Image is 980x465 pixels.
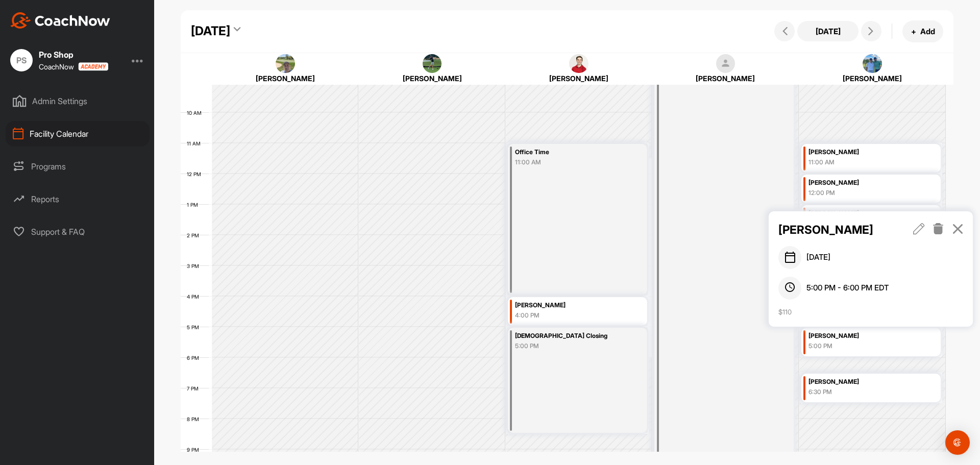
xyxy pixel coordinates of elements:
img: CoachNow acadmey [78,62,108,71]
div: [DATE] [191,22,230,40]
div: [PERSON_NAME] [225,73,346,84]
div: Admin Settings [6,88,150,114]
div: 5:00 PM [808,341,917,351]
div: 5:00 PM [515,341,623,351]
div: Facility Calendar [6,121,150,146]
img: square_d106af1cbb243ddbf65b256467a49084.jpg [569,54,589,74]
div: 10 AM [181,110,212,116]
div: 11 AM [181,140,211,146]
div: 12:00 PM [808,188,917,198]
div: 7 PM [181,385,209,391]
div: PS [10,49,33,71]
div: Office Time [515,146,623,158]
div: 2 PM [181,232,209,238]
div: [PERSON_NAME] [808,376,917,388]
div: CoachNow [39,62,108,71]
div: [PERSON_NAME] [808,177,917,189]
img: square_1ba95a1c99e6952c22ea10d324b08980.jpg [423,54,442,74]
div: 4 PM [181,293,209,300]
div: 6 PM [181,355,209,361]
div: 3 PM [181,263,209,269]
div: 1 PM [181,202,208,208]
div: 12 PM [181,171,211,177]
div: 9 PM [181,447,209,453]
div: [DEMOGRAPHIC_DATA] Closing [515,330,623,342]
div: [PERSON_NAME] [808,330,917,342]
img: CoachNow [10,12,110,29]
button: +Add [902,20,943,42]
div: $110 [778,307,964,317]
div: [PERSON_NAME] [372,73,493,84]
div: Open Intercom Messenger [945,430,970,455]
img: square_default-ef6cabf814de5a2bf16c804365e32c732080f9872bdf737d349900a9daf73cf9.png [716,54,736,74]
div: Programs [6,154,150,179]
div: [PERSON_NAME] [665,73,786,84]
div: [PERSON_NAME] [808,208,917,219]
div: [PERSON_NAME] [812,73,933,84]
div: Support & FAQ [6,219,150,244]
span: 5:00 PM - 6:00 PM EDT [806,282,889,294]
span: [DATE] [806,252,830,263]
button: [DATE] [797,21,859,41]
div: 5 PM [181,324,209,330]
div: 8 PM [181,416,209,422]
div: [PERSON_NAME] [515,300,623,311]
div: 4:00 PM [515,311,623,320]
img: square_35322a8c203840fbb0b11e7a66f8ca14.jpg [276,54,295,74]
span: + [911,26,916,37]
div: Pro Shop [39,51,108,59]
div: 11:00 AM [808,158,917,167]
img: square_4b407b35e989d55f3d3b224a3b9ffcf6.jpg [863,54,882,74]
div: [PERSON_NAME] [518,73,639,84]
div: Reports [6,186,150,212]
div: 11:00 AM [515,158,623,167]
p: [PERSON_NAME] [778,221,893,238]
div: 6:30 PM [808,387,917,397]
div: [PERSON_NAME] [808,146,917,158]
